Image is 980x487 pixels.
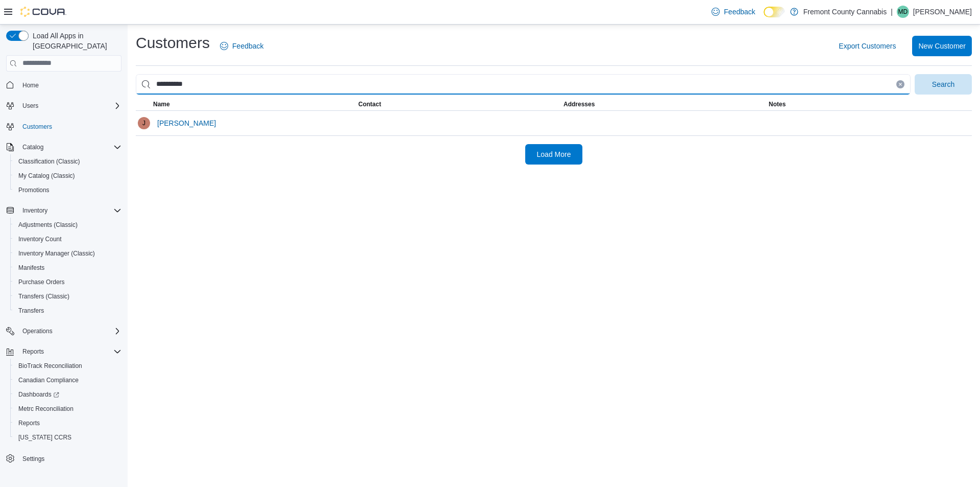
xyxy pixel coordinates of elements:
[2,78,126,92] button: Home
[14,219,82,231] a: Adjustments (Classic)
[14,184,54,196] a: Promotions
[22,206,47,215] span: Inventory
[14,403,78,415] a: Metrc Reconciliation
[10,402,126,416] button: Metrc Reconciliation
[915,74,972,95] button: Search
[10,373,126,387] button: Canadian Compliance
[10,169,126,183] button: My Catalog (Classic)
[14,247,99,260] a: Inventory Manager (Classic)
[153,100,170,108] span: Name
[22,327,53,335] span: Operations
[18,79,43,91] a: Home
[10,304,126,318] button: Transfers
[14,233,121,245] span: Inventory Count
[18,264,44,272] span: Manifests
[18,345,121,358] span: Reports
[14,374,83,386] a: Canadian Compliance
[10,183,126,197] button: Promotions
[18,221,78,229] span: Adjustments (Classic)
[2,203,126,218] button: Inventory
[525,144,582,165] button: Load More
[932,79,954,89] span: Search
[898,6,908,18] span: MD
[10,430,126,445] button: [US_STATE] CCRS
[10,387,126,402] a: Dashboards
[18,405,73,413] span: Metrc Reconciliation
[14,374,121,386] span: Canadian Compliance
[138,117,150,129] div: Jonathan
[897,6,909,18] div: Megan Dame
[2,451,126,466] button: Settings
[14,403,121,415] span: Metrc Reconciliation
[18,453,48,465] a: Settings
[18,249,95,258] span: Inventory Manager (Classic)
[14,262,121,274] span: Manifests
[14,155,84,168] a: Classification (Classic)
[216,36,267,56] a: Feedback
[14,170,121,182] span: My Catalog (Classic)
[10,232,126,246] button: Inventory Count
[18,433,71,442] span: [US_STATE] CCRS
[18,345,48,358] button: Reports
[14,417,121,429] span: Reports
[18,325,121,337] span: Operations
[18,157,80,166] span: Classification (Classic)
[2,119,126,134] button: Customers
[14,170,79,182] a: My Catalog (Classic)
[896,80,904,88] button: Clear input
[2,99,126,113] button: Users
[18,278,65,286] span: Purchase Orders
[14,262,48,274] a: Manifests
[14,431,121,444] span: Washington CCRS
[913,6,972,18] p: [PERSON_NAME]
[918,41,966,51] span: New Customer
[912,36,972,56] button: New Customer
[157,118,216,128] span: [PERSON_NAME]
[10,275,126,289] button: Purchase Orders
[14,290,121,303] span: Transfers (Classic)
[10,359,126,373] button: BioTrack Reconciliation
[563,100,595,108] span: Addresses
[232,41,263,51] span: Feedback
[18,100,121,112] span: Users
[22,81,39,89] span: Home
[18,186,50,194] span: Promotions
[153,113,220,133] button: [PERSON_NAME]
[707,2,759,22] a: Feedback
[891,6,893,18] p: |
[22,455,44,463] span: Settings
[14,417,44,429] a: Reports
[14,305,121,317] span: Transfers
[22,123,52,131] span: Customers
[18,390,59,399] span: Dashboards
[10,218,126,232] button: Adjustments (Classic)
[14,233,66,245] a: Inventory Count
[18,307,44,315] span: Transfers
[136,33,210,53] h1: Customers
[18,362,82,370] span: BioTrack Reconciliation
[2,140,126,154] button: Catalog
[14,388,121,401] span: Dashboards
[14,305,48,317] a: Transfers
[14,290,73,303] a: Transfers (Classic)
[20,7,66,17] img: Cova
[14,155,121,168] span: Classification (Classic)
[835,36,900,56] button: Export Customers
[18,452,121,465] span: Settings
[764,7,785,17] input: Dark Mode
[18,376,79,384] span: Canadian Compliance
[18,292,69,300] span: Transfers (Classic)
[18,204,52,217] button: Inventory
[10,416,126,430] button: Reports
[18,100,42,112] button: Users
[14,247,121,260] span: Inventory Manager (Classic)
[14,184,121,196] span: Promotions
[14,360,86,372] a: BioTrack Reconciliation
[10,289,126,304] button: Transfers (Classic)
[18,235,62,243] span: Inventory Count
[18,325,57,337] button: Operations
[142,117,145,129] span: J
[18,141,47,153] button: Catalog
[14,388,63,401] a: Dashboards
[724,7,755,17] span: Feedback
